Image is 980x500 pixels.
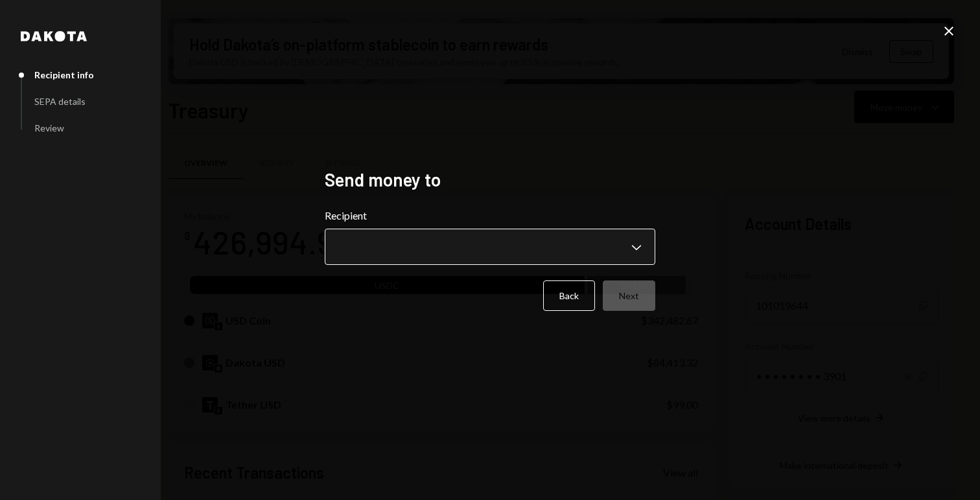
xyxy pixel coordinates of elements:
[34,96,86,107] div: SEPA details
[325,229,655,265] button: Recipient
[34,122,64,133] div: Review
[325,208,655,223] label: Recipient
[543,280,595,311] button: Back
[34,69,94,80] div: Recipient info
[325,167,655,192] h2: Send money to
